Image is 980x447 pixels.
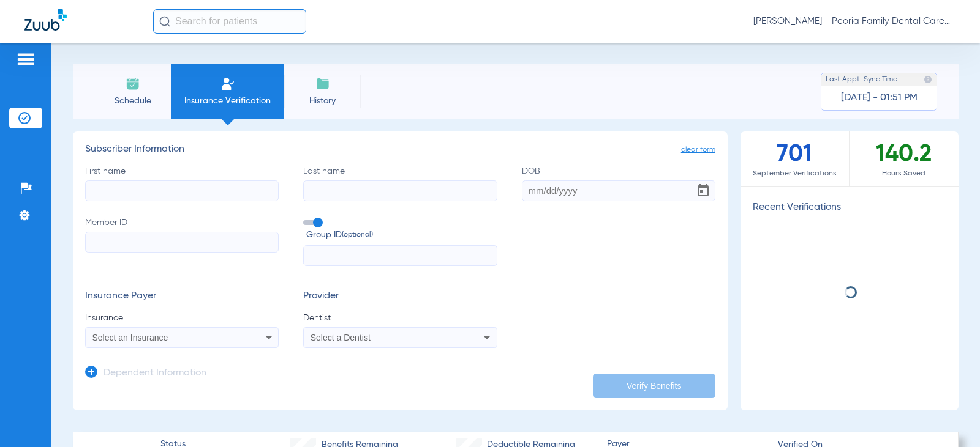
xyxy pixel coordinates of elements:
span: History [293,95,352,107]
span: [PERSON_NAME] - Peoria Family Dental Care [753,15,956,28]
span: Group ID [306,229,497,242]
div: 701 [741,131,850,186]
span: Select a Dentist [311,333,371,342]
img: History [315,76,330,91]
span: Select an Insurance [92,333,168,342]
img: Zuub Logo [24,9,67,31]
span: Dentist [303,312,497,324]
input: First name [85,180,279,201]
span: Hours Saved [850,168,959,180]
input: Member ID [85,232,279,253]
img: Search Icon [159,16,170,27]
img: last sync help info [924,75,932,84]
label: First name [85,165,279,201]
h3: Insurance Payer [85,290,279,303]
img: Manual Insurance Verification [221,76,235,91]
span: Insurance Verification [180,95,275,107]
input: Last name [303,180,497,201]
h3: Recent Verifications [741,202,959,214]
button: Verify Benefits [593,374,715,398]
span: Schedule [104,95,162,107]
img: hamburger-icon [16,52,36,67]
span: clear form [681,144,715,156]
button: Open calendar [691,179,715,203]
input: Search for patients [153,9,306,34]
span: September Verifications [741,168,849,180]
h3: Provider [303,290,497,303]
small: (optional) [342,229,373,242]
h3: Subscriber Information [85,144,715,156]
span: [DATE] - 01:51 PM [841,92,918,104]
span: Last Appt. Sync Time: [826,73,899,86]
h3: Dependent Information [104,368,206,380]
img: Schedule [126,76,140,91]
span: Insurance [85,312,279,324]
input: DOBOpen calendar [522,180,715,201]
div: 140.2 [850,131,959,186]
label: DOB [522,165,715,201]
label: Member ID [85,216,279,267]
label: Last name [303,165,497,201]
